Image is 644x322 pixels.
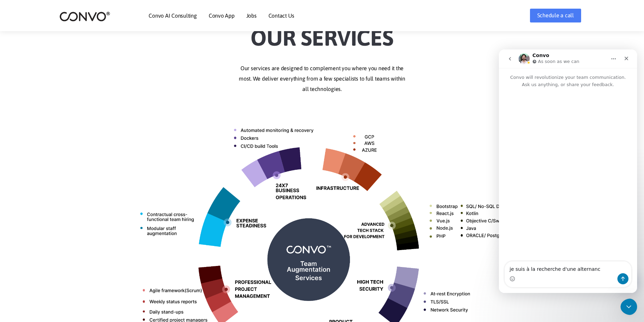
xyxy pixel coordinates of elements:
a: Schedule a call [530,9,581,22]
iframe: Intercom live chat [621,298,642,315]
h2: Our Services [130,14,514,53]
a: Convo App [209,13,235,18]
p: Our services are designed to complement you where you need it the most. We deliver everything fro... [130,63,514,94]
iframe: Intercom live chat [499,49,637,293]
a: Contact Us [268,13,294,18]
a: Jobs [246,13,257,18]
a: Convo AI Consulting [149,13,197,18]
img: logo_2.png [59,11,110,22]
